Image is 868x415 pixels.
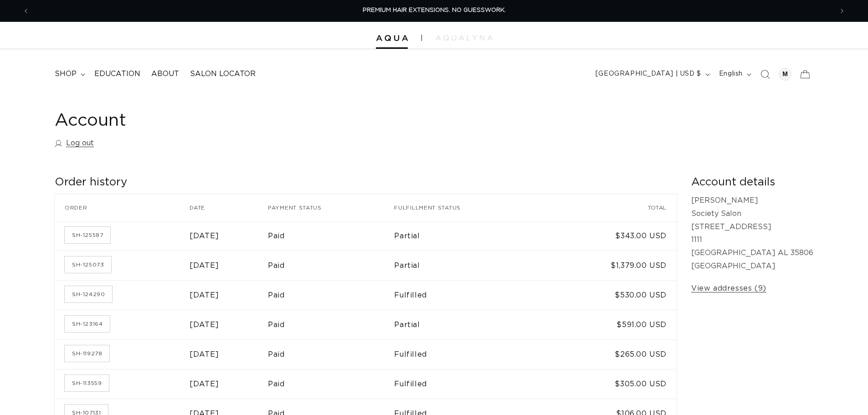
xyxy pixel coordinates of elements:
button: Previous announcement [16,2,36,20]
a: Order number SH-123164 [65,316,110,332]
th: Date [190,194,268,221]
td: Paid [268,251,394,280]
th: Total [546,194,677,221]
a: Log out [55,137,94,150]
a: View addresses (9) [691,282,766,295]
td: Paid [268,369,394,399]
button: [GEOGRAPHIC_DATA] | USD $ [590,66,714,83]
span: About [151,69,179,79]
button: English [714,66,755,83]
td: Fulfilled [394,339,545,369]
span: [GEOGRAPHIC_DATA] | USD $ [596,69,701,79]
time: [DATE] [190,351,219,358]
td: $1,379.00 USD [546,251,677,280]
th: Order [55,194,190,221]
td: Partial [394,310,545,339]
span: PREMIUM HAIR EXTENSIONS. NO GUESSWORK. [363,7,506,13]
td: Partial [394,251,545,280]
a: Order number SH-124290 [65,286,112,302]
time: [DATE] [190,380,219,388]
span: English [719,69,743,79]
th: Fulfillment status [394,194,545,221]
p: [PERSON_NAME] Society Salon [STREET_ADDRESS] 1111 [GEOGRAPHIC_DATA] AL 35806 [GEOGRAPHIC_DATA] [691,194,813,273]
span: Education [94,69,140,79]
img: Aqua Hair Extensions [376,35,408,41]
h2: Account details [691,175,813,190]
td: Partial [394,221,545,251]
summary: shop [49,64,89,84]
a: Salon Locator [185,64,261,84]
time: [DATE] [190,232,219,240]
summary: Search [755,64,775,84]
time: [DATE] [190,262,219,269]
a: Order number SH-125073 [65,256,111,273]
time: [DATE] [190,292,219,299]
a: Order number SH-119278 [65,345,109,362]
td: $305.00 USD [546,369,677,399]
a: About [146,64,185,84]
td: $265.00 USD [546,339,677,369]
h1: Account [55,110,813,132]
td: $591.00 USD [546,310,677,339]
button: Next announcement [832,2,852,20]
td: Fulfilled [394,280,545,310]
a: Education [89,64,146,84]
h2: Order history [55,175,677,190]
time: [DATE] [190,321,219,328]
td: $343.00 USD [546,221,677,251]
span: shop [55,69,77,79]
td: Paid [268,310,394,339]
td: Paid [268,339,394,369]
td: Fulfilled [394,369,545,399]
span: Salon Locator [190,69,256,79]
a: Order number SH-125587 [65,227,110,243]
img: aqualyna.com [436,35,493,41]
th: Payment status [268,194,394,221]
td: Paid [268,221,394,251]
td: $530.00 USD [546,280,677,310]
td: Paid [268,280,394,310]
a: Order number SH-113559 [65,375,109,391]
